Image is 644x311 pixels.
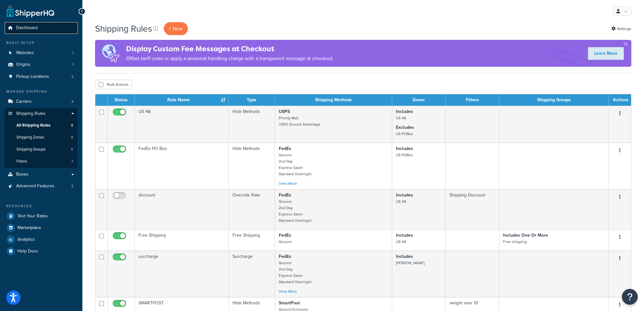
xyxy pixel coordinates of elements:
th: Zones [392,94,446,106]
li: All Shipping Rules [5,120,78,131]
small: US 48 [396,115,406,121]
td: surcharge [135,251,229,297]
a: All Shipping Rules 8 [5,120,78,131]
span: Test Your Rates [17,214,48,219]
small: Ground 2nd Day Express Saver Standard Overnight [279,199,311,223]
td: Surcharge [229,251,275,297]
a: Test Your Rates [5,210,78,222]
a: View More [279,289,297,294]
span: All Shipping Rules [16,123,50,128]
li: Pickup Locations [5,71,78,83]
a: Settings [611,24,631,33]
img: duties-banner-06bc72dcb5fe05cb3f9472aba00be2ae8eb53ab6f0d8bb03d382ba314ac3c341.png [95,40,126,67]
strong: FedEx [279,145,291,152]
h4: Display Custom Fee Messages at Checkout [126,44,334,54]
a: ShipperHQ Home [7,5,54,17]
a: Analytics [5,234,78,245]
span: Shipping Zones [16,135,44,140]
li: Shipping Rules [5,108,78,168]
a: View More [279,181,297,186]
span: 2 [71,183,73,189]
a: Filters 7 [5,156,78,167]
span: Marketplace [17,225,41,231]
span: Shipping Groups [16,147,46,152]
span: Dashboard [16,25,38,31]
td: Free Shipping [135,229,229,251]
a: Shipping Zones 8 [5,132,78,143]
strong: Includes [396,253,413,260]
td: Hide Methods [229,143,275,189]
span: 7 [71,159,73,164]
a: Websites 1 [5,47,78,59]
td: Hide Methods [229,106,275,143]
small: Ground [279,239,291,245]
span: 4 [71,99,73,104]
div: Resources [5,203,78,209]
small: [PERSON_NAME] [396,260,425,266]
strong: Includes [396,232,413,239]
small: Ground 2nd Day Express Saver Standard Overnight [279,152,311,177]
a: Boxes [5,169,78,180]
span: Websites [16,50,34,56]
strong: FedEx [279,192,291,198]
td: FedEx PO Box [135,143,229,189]
th: Actions [609,94,631,106]
li: Origins [5,59,78,71]
small: Priority Mail USPS Ground Advantage [279,115,321,127]
span: Analytics [17,237,35,242]
li: Websites [5,47,78,59]
small: Free shipping [503,239,527,245]
button: Open Resource Center [622,289,638,305]
strong: Includes [396,145,413,152]
small: US 48 [396,239,406,245]
small: US 48 [396,199,406,204]
span: 2 [71,74,73,79]
a: Carriers 4 [5,96,78,108]
div: Manage Shipping [5,89,78,94]
a: Shipping Rules [5,108,78,120]
li: Advanced Features [5,180,78,192]
small: US POBox [396,152,413,158]
li: Shipping Zones [5,132,78,143]
strong: Excludes [396,124,414,131]
strong: FedEx [279,232,291,239]
li: Shipping Groups [5,144,78,155]
span: 8 [71,135,73,140]
strong: Includes [396,108,413,115]
p: + New [164,22,188,35]
span: Advanced Features [16,183,54,189]
strong: USPS [279,108,290,115]
td: Shipping Discount [446,189,500,229]
span: Boxes [16,172,29,177]
a: Help Docs [5,246,78,257]
strong: FedEx [279,253,291,260]
p: Offset tariff costs or apply a seasonal handling charge with a transparent message at checkout. [126,54,334,63]
small: US POBox [396,131,413,137]
strong: SmartPost [279,300,300,306]
a: Learn More [588,47,624,60]
h1: Shipping Rules [95,22,152,35]
td: Override Rate [229,189,275,229]
div: Basic Setup [5,40,78,46]
a: Marketplace [5,222,78,233]
th: Shipping Groups [499,94,609,106]
li: Carriers [5,96,78,108]
a: Origins 1 [5,59,78,71]
small: Ground 2nd Day Express Saver Standard Overnight [279,260,311,285]
strong: Includes One Or More [503,232,548,239]
td: discount [135,189,229,229]
span: Help Docs [17,249,38,254]
th: Status [108,94,135,106]
th: Filters [446,94,500,106]
td: Free Shipping [229,229,275,251]
button: Bulk Actions [95,80,132,89]
a: Advanced Features 2 [5,180,78,192]
td: US 48 [135,106,229,143]
a: Dashboard [5,22,78,34]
